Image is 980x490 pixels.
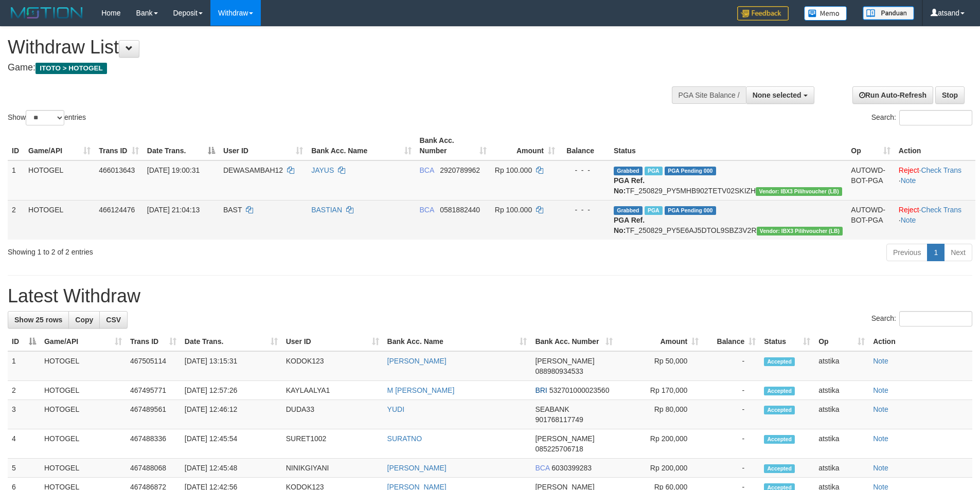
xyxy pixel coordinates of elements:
[491,131,559,160] th: Amount: activate to sort column ascending
[26,110,64,125] select: Showentries
[282,332,383,351] th: User ID: activate to sort column ascending
[665,167,716,175] span: PGA Pending
[737,6,789,21] img: Feedback.jpg
[899,110,972,125] input: Search:
[535,464,549,472] span: BCA
[764,406,795,414] span: Accepted
[764,357,795,366] span: Accepted
[610,160,847,201] td: TF_250829_PY5MHB902TETV02SKIZH
[804,6,847,21] img: Button%20Memo.svg
[8,243,401,257] div: Showing 1 to 2 of 2 entries
[814,400,869,429] td: atstika
[8,286,972,306] h1: Latest Withdraw
[614,167,643,175] span: Grabbed
[703,429,760,459] td: -
[223,206,242,214] span: BAST
[852,86,933,104] a: Run Auto-Refresh
[282,381,383,400] td: KAYLAALYA1
[814,459,869,478] td: atstika
[282,351,383,381] td: KODOK123
[617,459,703,478] td: Rp 200,000
[847,131,895,160] th: Op: activate to sort column ascending
[420,166,434,174] span: BCA
[223,166,283,174] span: DEWASAMBAH12
[614,176,645,195] b: PGA Ref. No:
[764,464,795,473] span: Accepted
[814,351,869,381] td: atstika
[535,367,583,375] span: Copy 088980934533 to clipboard
[756,187,842,196] span: Vendor URL: https://dashboard.q2checkout.com/secure
[703,459,760,478] td: -
[899,166,919,174] a: Reject
[871,110,972,125] label: Search:
[899,311,972,326] input: Search:
[847,160,895,201] td: AUTOWD-BOT-PGA
[617,332,703,351] th: Amount: activate to sort column ascending
[873,405,888,413] a: Note
[181,459,282,478] td: [DATE] 12:45:48
[814,332,869,351] th: Op: activate to sort column ascending
[873,464,888,472] a: Note
[311,166,334,174] a: JAYUS
[535,405,569,413] span: SEABANK
[764,435,795,444] span: Accepted
[563,165,605,175] div: - - -
[610,200,847,240] td: TF_250829_PY5E6AJ5DTOL9SBZ3V2R
[8,5,86,21] img: MOTION_logo.png
[703,381,760,400] td: -
[814,381,869,400] td: atstika
[181,429,282,459] td: [DATE] 12:45:54
[869,332,972,351] th: Action
[614,216,645,234] b: PGA Ref. No:
[921,206,961,214] a: Check Trans
[420,206,434,214] span: BCA
[645,167,663,175] span: Marked by atsarsy
[181,381,282,400] td: [DATE] 12:57:26
[307,131,415,160] th: Bank Acc. Name: activate to sort column ascending
[282,429,383,459] td: SURET1002
[551,464,592,472] span: Copy 6030399283 to clipboard
[282,459,383,478] td: NINIKGIYANI
[873,357,888,365] a: Note
[895,160,975,201] td: · ·
[535,357,594,365] span: [PERSON_NAME]
[495,166,532,174] span: Rp 100.000
[760,332,814,351] th: Status: activate to sort column ascending
[563,205,605,215] div: - - -
[873,386,888,394] a: Note
[387,434,422,443] a: SURATNO
[559,131,610,160] th: Balance
[935,86,965,104] a: Stop
[181,400,282,429] td: [DATE] 12:46:12
[495,206,532,214] span: Rp 100.000
[901,216,916,224] a: Note
[610,131,847,160] th: Status
[617,351,703,381] td: Rp 50,000
[944,244,972,261] a: Next
[535,445,583,453] span: Copy 085225706718 to clipboard
[440,206,480,214] span: Copy 0581882440 to clipboard
[8,110,86,125] label: Show entries
[703,351,760,381] td: -
[614,206,643,215] span: Grabbed
[282,400,383,429] td: DUDA33
[383,332,531,351] th: Bank Acc. Name: activate to sort column ascending
[8,37,643,58] h1: Withdraw List
[847,200,895,240] td: AUTOWD-BOT-PGA
[8,63,643,73] h4: Game:
[181,351,282,381] td: [DATE] 13:15:31
[863,6,914,20] img: panduan.png
[814,429,869,459] td: atstika
[895,200,975,240] td: · ·
[549,386,610,394] span: Copy 532701000023560 to clipboard
[387,464,447,472] a: [PERSON_NAME]
[219,131,307,160] th: User ID: activate to sort column ascending
[416,131,491,160] th: Bank Acc. Number: activate to sort column ascending
[901,176,916,185] a: Note
[703,332,760,351] th: Balance: activate to sort column ascending
[617,381,703,400] td: Rp 170,000
[764,387,795,395] span: Accepted
[921,166,961,174] a: Check Trans
[757,227,843,235] span: Vendor URL: https://dashboard.q2checkout.com/secure
[665,206,716,215] span: PGA Pending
